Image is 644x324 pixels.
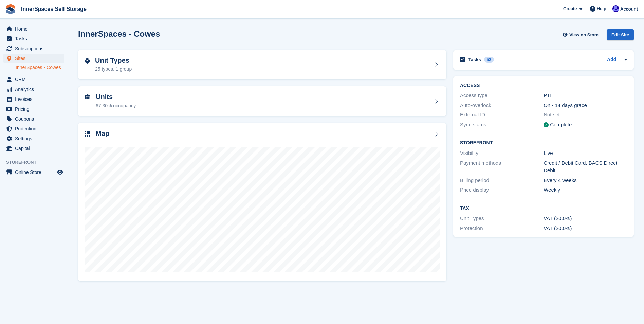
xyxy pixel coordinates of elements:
div: Edit Site [607,29,634,40]
span: Home [15,24,56,34]
div: Auto-overlock [460,102,544,109]
img: unit-icn-7be61d7bf1b0ce9d3e12c5938cc71ed9869f7b940bace4675aadf7bd6d80202e.svg [85,94,90,99]
a: menu [3,144,64,153]
a: Edit Site [607,29,634,43]
span: Capital [15,144,56,153]
a: Map [78,123,446,282]
div: VAT (20.0%) [544,215,627,222]
img: stora-icon-8386f47178a22dfd0bd8f6a31ec36ba5ce8667c1dd55bd0f319d3a0aa187defe.svg [5,4,16,14]
span: Sites [15,54,56,63]
div: External ID [460,111,544,119]
span: Protection [15,124,56,133]
div: Every 4 weeks [544,177,627,184]
h2: Tax [460,206,627,211]
a: menu [3,94,64,104]
span: Account [620,6,638,13]
div: 67.30% occupancy [96,102,136,109]
div: Protection [460,224,544,232]
div: Credit / Debit Card, BACS Direct Debit [544,159,627,175]
div: Unit Types [460,215,544,222]
span: Storefront [6,159,68,166]
div: Not set [544,111,627,119]
div: Billing period [460,177,544,184]
a: menu [3,85,64,94]
a: menu [3,104,64,114]
a: menu [3,75,64,84]
span: Settings [15,134,56,143]
div: Complete [550,121,572,129]
a: Preview store [56,168,64,176]
div: Sync status [460,121,544,129]
a: menu [3,44,64,53]
div: Weekly [544,186,627,194]
a: Add [607,56,616,64]
a: menu [3,124,64,133]
div: Payment methods [460,159,544,175]
a: menu [3,114,64,124]
a: View on Store [562,29,601,40]
div: On - 14 days grace [544,102,627,109]
img: unit-type-icn-2b2737a686de81e16bb02015468b77c625bbabd49415b5ef34ead5e3b44a266d.svg [85,58,90,64]
a: Units 67.30% occupancy [78,86,446,116]
img: map-icn-33ee37083ee616e46c38cad1a60f524a97daa1e2b2c8c0bc3eb3415660979fc1.svg [85,131,90,137]
a: menu [3,34,64,43]
span: Analytics [15,85,56,94]
a: menu [3,54,64,63]
span: Subscriptions [15,44,56,53]
a: InnerSpaces Self Storage [18,3,89,15]
h2: InnerSpaces - Cowes [78,29,160,38]
div: PTI [544,92,627,100]
span: Coupons [15,114,56,124]
a: InnerSpaces - Cowes [16,64,64,71]
span: Create [563,5,577,12]
a: menu [3,24,64,34]
h2: Storefront [460,140,627,146]
span: Help [597,5,606,12]
a: menu [3,134,64,143]
div: VAT (20.0%) [544,224,627,232]
h2: Tasks [468,57,481,63]
span: Invoices [15,94,56,104]
span: Pricing [15,104,56,114]
h2: Map [96,130,109,138]
a: menu [3,167,64,177]
div: Visibility [460,149,544,157]
div: Live [544,149,627,157]
img: Russell Harding [612,5,619,12]
div: Price display [460,186,544,194]
span: Online Store [15,167,56,177]
h2: Units [96,93,136,101]
div: 52 [484,57,494,63]
span: Tasks [15,34,56,43]
h2: ACCESS [460,83,627,88]
span: View on Store [569,32,599,38]
div: Access type [460,92,544,100]
div: 25 types, 1 group [95,66,132,73]
span: CRM [15,75,56,84]
a: Unit Types 25 types, 1 group [78,50,446,80]
h2: Unit Types [95,57,132,65]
